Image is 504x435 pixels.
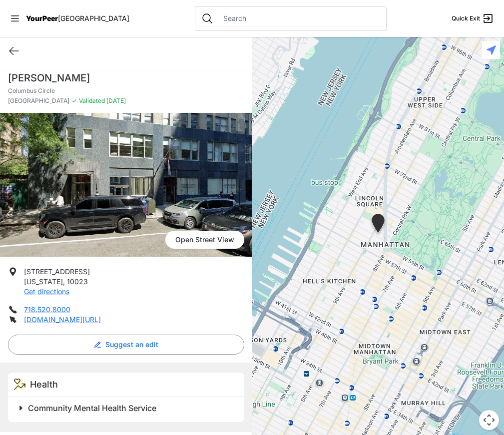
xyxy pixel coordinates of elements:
[165,231,244,249] a: Open Street View
[105,340,158,350] span: Suggest an edit
[8,97,69,105] span: [GEOGRAPHIC_DATA]
[63,277,65,286] span: ,
[26,14,58,22] span: YourPeer
[24,277,63,286] span: [US_STATE]
[255,422,288,435] img: Google
[24,315,101,324] a: [DOMAIN_NAME][URL]
[71,97,77,105] span: ✓
[452,14,480,22] span: Quick Exit
[8,87,244,95] p: Columbus Circle
[479,410,499,430] button: Map camera controls
[67,277,88,286] span: 10023
[24,267,90,276] span: [STREET_ADDRESS]
[370,214,387,236] div: Columbus Circle
[452,12,494,24] a: Quick Exit
[28,403,156,413] span: Community Mental Health Service
[24,287,69,296] a: Get directions
[24,305,70,314] a: 718.520.8000
[8,335,244,355] button: Suggest an edit
[58,14,129,22] span: [GEOGRAPHIC_DATA]
[30,379,58,390] span: Health
[105,97,126,104] span: [DATE]
[217,13,380,23] input: Search
[79,97,105,104] span: Validated
[26,15,129,21] a: YourPeer[GEOGRAPHIC_DATA]
[8,71,244,85] h1: [PERSON_NAME]
[255,422,288,435] a: Open this area in Google Maps (opens a new window)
